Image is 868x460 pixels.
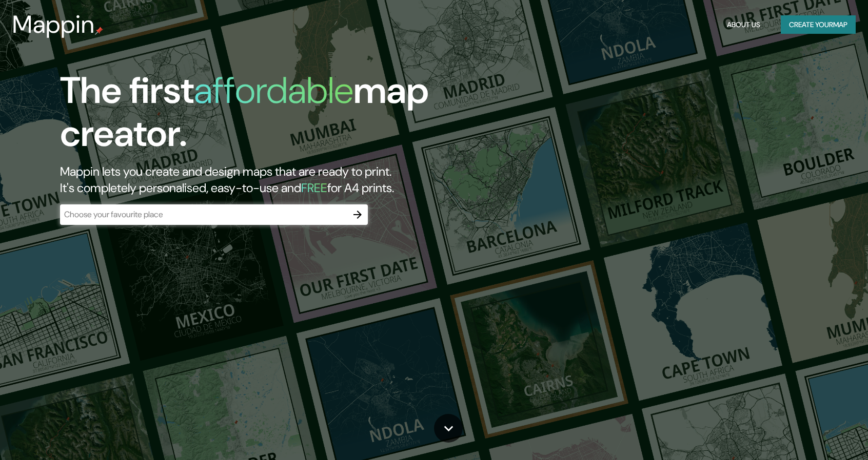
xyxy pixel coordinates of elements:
iframe: Help widget launcher [777,420,857,449]
button: Create yourmap [781,15,856,34]
h2: Mappin lets you create and design maps that are ready to print. It's completely personalised, eas... [60,163,494,196]
img: mappin-pin [95,27,103,35]
h3: Mappin [12,10,95,39]
h1: affordable [194,67,353,114]
button: About Us [723,15,764,34]
h1: The first map creator. [60,69,494,163]
h5: FREE [301,180,327,196]
input: Choose your favourite place [60,208,347,220]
